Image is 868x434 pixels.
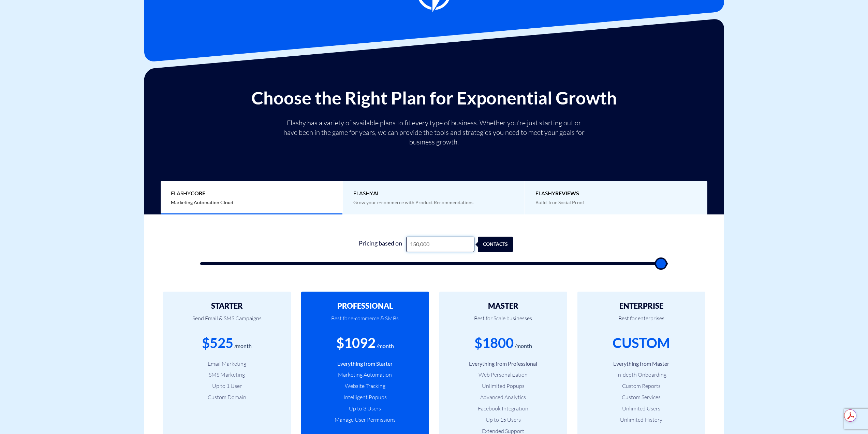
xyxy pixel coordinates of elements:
div: $525 [202,333,233,353]
div: contacts [486,237,521,252]
p: Flashy has a variety of available plans to fit every type of business. Whether you’re just starti... [281,118,588,147]
h2: MASTER [450,302,557,310]
li: Custom Services [588,393,695,401]
li: Custom Reports [588,382,695,390]
li: Facebook Integration [450,405,557,412]
div: $1092 [336,333,376,353]
li: Unlimited Users [588,405,695,412]
span: Flashy [353,190,515,197]
li: Unlimited Popups [450,382,557,390]
li: In-depth Onboarding [588,371,695,379]
div: $1800 [474,333,514,353]
p: Best for e-commerce & SMBs [311,310,419,333]
li: SMS Marketing [173,371,281,379]
li: Up to 1 User [173,382,281,390]
b: Core [191,190,205,196]
li: Unlimited History [588,416,695,424]
h2: ENTERPRISE [588,302,695,310]
b: AI [373,190,379,196]
li: Manage User Permissions [311,416,419,424]
li: Up to 3 Users [311,405,419,412]
li: Email Marketing [173,360,281,368]
div: /month [234,342,252,350]
span: Flashy [535,190,697,197]
li: Web Personalization [450,371,557,379]
div: /month [515,342,532,350]
li: Website Tracking [311,382,419,390]
b: REVIEWS [555,190,579,196]
span: Flashy [171,190,332,197]
p: Best for Scale businesses [450,310,557,333]
li: Up to 15 Users [450,416,557,424]
span: Build True Social Proof [535,199,584,205]
span: Grow your e-commerce with Product Recommendations [353,199,473,205]
div: /month [377,342,394,350]
li: Custom Domain [173,393,281,401]
li: Everything from Master [588,360,695,368]
li: Marketing Automation [311,371,419,379]
h2: Choose the Right Plan for Exponential Growth [149,88,719,108]
div: CUSTOM [613,333,670,353]
h2: PROFESSIONAL [311,302,419,310]
li: Everything from Starter [311,360,419,368]
li: Intelligent Popups [311,393,419,401]
h2: STARTER [173,302,281,310]
p: Send Email & SMS Campaigns [173,310,281,333]
span: Marketing Automation Cloud [171,199,233,205]
li: Advanced Analytics [450,393,557,401]
div: Pricing based on [355,237,406,252]
li: Everything from Professional [450,360,557,368]
p: Best for enterprises [588,310,695,333]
